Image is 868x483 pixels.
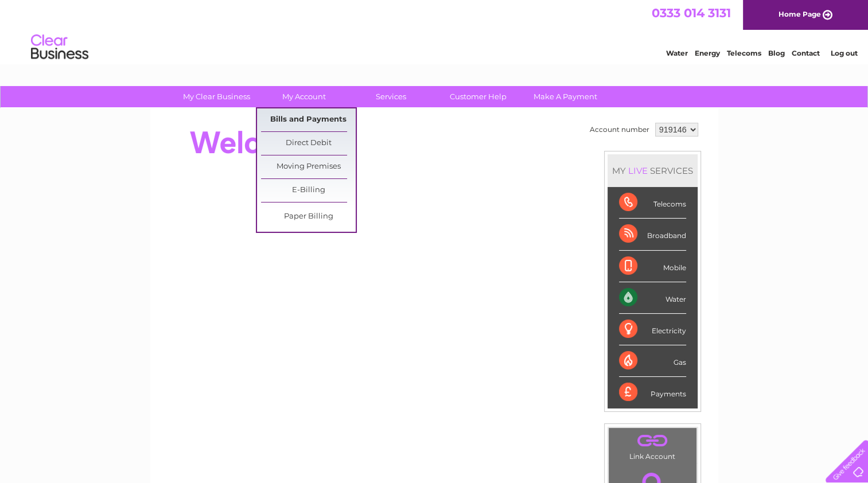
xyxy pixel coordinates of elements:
[608,154,698,187] div: MY SERVICES
[169,86,264,107] a: My Clear Business
[695,49,720,57] a: Energy
[261,132,356,155] a: Direct Debit
[612,431,694,451] a: .
[619,377,686,408] div: Payments
[256,86,351,107] a: My Account
[652,6,731,20] a: 0333 014 3131
[30,30,89,65] img: logo.png
[344,86,438,107] a: Services
[518,86,613,107] a: Make A Payment
[619,345,686,377] div: Gas
[261,205,356,228] a: Paper Billing
[608,427,697,463] td: Link Account
[261,155,356,178] a: Moving Premises
[626,165,650,176] div: LIVE
[261,179,356,202] a: E-Billing
[587,120,652,139] td: Account number
[830,49,857,57] a: Log out
[768,49,785,57] a: Blog
[431,86,526,107] a: Customer Help
[619,251,686,282] div: Mobile
[261,108,356,131] a: Bills and Payments
[666,49,688,57] a: Water
[727,49,761,57] a: Telecoms
[619,187,686,219] div: Telecoms
[792,49,820,57] a: Contact
[619,219,686,250] div: Broadband
[619,282,686,314] div: Water
[619,314,686,345] div: Electricity
[164,6,706,56] div: Clear Business is a trading name of Verastar Limited (registered in [GEOGRAPHIC_DATA] No. 3667643...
